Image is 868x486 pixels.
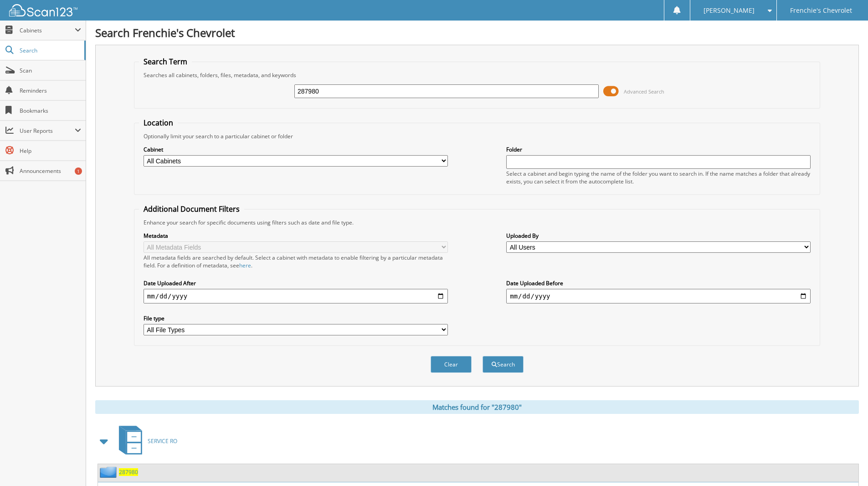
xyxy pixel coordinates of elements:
span: [PERSON_NAME] [704,8,755,13]
label: Cabinet [144,146,448,153]
input: end [506,289,811,303]
a: 287980 [119,468,138,476]
input: start [144,289,448,303]
label: Folder [506,146,811,153]
span: Cabinets [20,26,75,34]
span: Help [20,147,81,155]
span: Frenchie's Chevrolet [790,8,852,13]
div: All metadata fields are searched by default. Select a cabinet with metadata to enable filtering b... [144,254,448,269]
img: scan123-logo-white.svg [9,4,77,16]
h1: Search Frenchie's Chevrolet [95,25,859,40]
legend: Search Term [139,57,192,67]
a: here [239,261,251,269]
span: Advanced Search [624,88,664,95]
span: Bookmarks [20,107,81,115]
span: User Reports [20,127,75,135]
legend: Location [139,118,178,128]
a: SERVICE RO [113,423,177,459]
span: SERVICE RO [148,437,177,445]
div: Enhance your search for specific documents using filters such as date and file type. [139,219,815,226]
span: Scan [20,67,81,74]
span: Reminders [20,87,81,94]
span: Announcements [20,167,81,175]
span: Search [20,47,80,54]
legend: Additional Document Filters [139,204,244,214]
button: Clear [431,356,472,373]
button: Search [483,356,524,373]
div: 1 [75,167,82,175]
div: Optionally limit your search to a particular cabinet or folder [139,132,815,140]
label: Metadata [144,232,448,240]
div: Select a cabinet and begin typing the name of the folder you want to search in. If the name match... [506,170,811,185]
div: Matches found for "287980" [95,400,859,414]
label: Date Uploaded Before [506,279,811,287]
label: File type [144,314,448,322]
label: Uploaded By [506,232,811,240]
img: folder2.png [100,466,119,478]
label: Date Uploaded After [144,279,448,287]
div: Searches all cabinets, folders, files, metadata, and keywords [139,71,815,79]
